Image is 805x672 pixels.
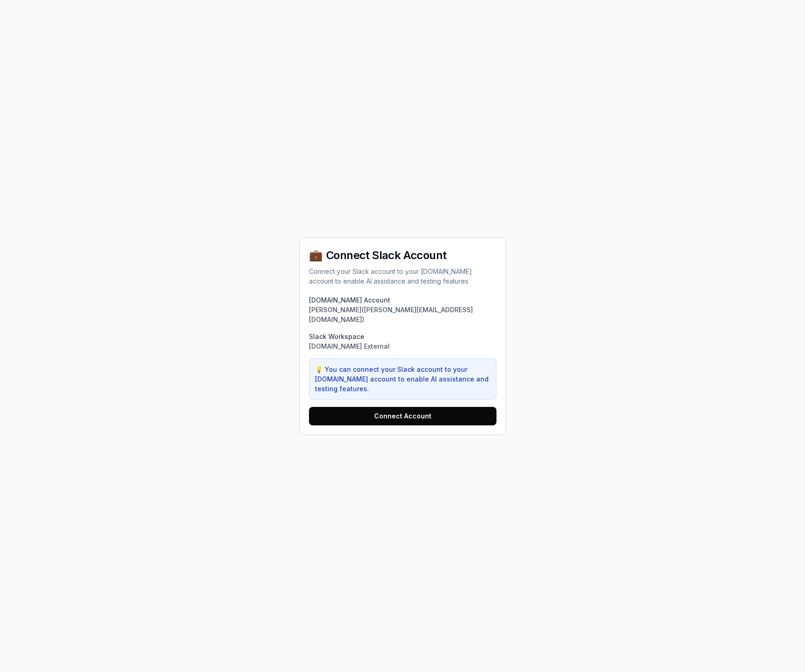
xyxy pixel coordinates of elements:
[315,364,490,394] div: 💡 You can connect your Slack account to your [DOMAIN_NAME] account to enable AI assistance and te...
[326,250,446,261] span: Connect Slack Account
[309,295,496,305] div: [DOMAIN_NAME] Account
[309,266,496,286] p: Connect your Slack account to your [DOMAIN_NAME] account to enable AI assistance and testing feat...
[309,306,473,323] span: ( [PERSON_NAME][EMAIL_ADDRESS][DOMAIN_NAME] )
[309,341,496,351] div: [DOMAIN_NAME] External
[309,247,322,264] span: 💼
[309,407,496,425] button: Connect Account
[309,306,362,314] span: [PERSON_NAME]
[309,332,496,341] div: Slack Workspace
